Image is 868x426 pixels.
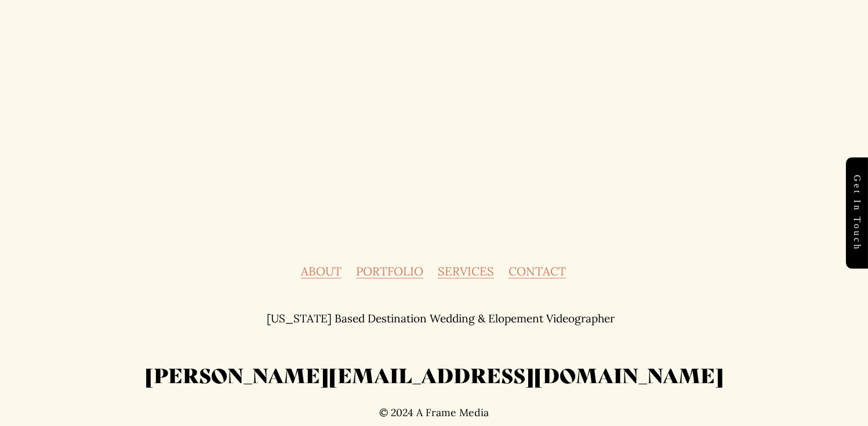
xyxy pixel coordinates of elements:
[28,407,840,418] p: © 2024 A Frame Media
[356,266,423,277] a: PORTFOLIO
[28,361,840,388] h2: [PERSON_NAME][EMAIL_ADDRESS][DOMAIN_NAME]
[509,266,566,277] a: CONTACT
[846,157,868,269] a: Get in touch
[301,266,342,277] a: ABOUT
[267,313,615,324] p: [US_STATE] Based Destination Wedding & Elopement Videographer
[438,266,494,277] a: SERVICES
